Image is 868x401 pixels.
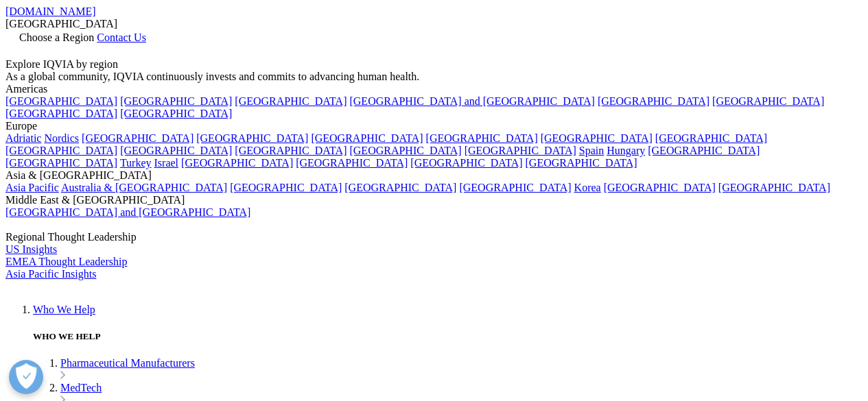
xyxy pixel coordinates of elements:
a: [GEOGRAPHIC_DATA] and [GEOGRAPHIC_DATA] [349,95,594,107]
a: Who We Help [33,304,95,315]
span: Choose a Region [19,32,94,43]
div: Regional Thought Leadership [5,231,863,243]
a: MedTech [60,382,102,393]
a: EMEA Thought Leadership [5,256,127,267]
div: [GEOGRAPHIC_DATA] [5,18,863,30]
a: Asia Pacific [5,182,59,193]
a: [GEOGRAPHIC_DATA] [181,157,293,169]
a: [GEOGRAPHIC_DATA] [230,182,342,193]
a: [GEOGRAPHIC_DATA] [235,145,347,156]
a: [GEOGRAPHIC_DATA] [426,132,538,144]
div: Explore IQVIA by region [5,58,863,71]
a: Pharmaceutical Manufacturers [60,357,195,369]
a: [GEOGRAPHIC_DATA] [648,145,760,156]
a: [GEOGRAPHIC_DATA] [5,157,117,169]
a: [GEOGRAPHIC_DATA] [712,95,824,107]
a: [GEOGRAPHIC_DATA] [120,108,232,119]
a: Turkey [120,157,152,169]
a: US Insights [5,243,57,255]
a: [GEOGRAPHIC_DATA] [120,95,232,107]
a: [GEOGRAPHIC_DATA] and [GEOGRAPHIC_DATA] [5,206,250,218]
a: Australia & [GEOGRAPHIC_DATA] [61,182,227,193]
a: [GEOGRAPHIC_DATA] [5,95,117,107]
a: [GEOGRAPHIC_DATA] [598,95,709,107]
h5: WHO WE HELP [33,331,863,342]
a: Adriatic [5,132,41,144]
a: [GEOGRAPHIC_DATA] [349,145,461,156]
a: Spain [579,145,604,156]
div: Americas [5,83,863,95]
a: [GEOGRAPHIC_DATA] [311,132,423,144]
a: [GEOGRAPHIC_DATA] [196,132,308,144]
a: [GEOGRAPHIC_DATA] [82,132,193,144]
a: Nordics [44,132,79,144]
a: Contact Us [97,32,146,43]
a: Korea [574,182,601,193]
a: [GEOGRAPHIC_DATA] [655,132,767,144]
a: Hungary [607,145,645,156]
div: Europe [5,120,863,132]
a: [GEOGRAPHIC_DATA] [526,157,637,169]
a: Israel [154,157,179,169]
a: [GEOGRAPHIC_DATA] [296,157,408,169]
a: [GEOGRAPHIC_DATA] [465,145,576,156]
div: Asia & [GEOGRAPHIC_DATA] [5,169,863,182]
a: Asia Pacific Insights [5,268,96,280]
a: [GEOGRAPHIC_DATA] [604,182,716,193]
a: [GEOGRAPHIC_DATA] [718,182,830,193]
a: [GEOGRAPHIC_DATA] [541,132,653,144]
div: As a global community, IQVIA continuously invests and commits to advancing human health. [5,71,863,83]
button: Open Preferences [9,360,43,394]
div: Middle East & [GEOGRAPHIC_DATA] [5,194,863,206]
a: [GEOGRAPHIC_DATA] [120,145,232,156]
a: [GEOGRAPHIC_DATA] [235,95,347,107]
a: [GEOGRAPHIC_DATA] [410,157,522,169]
a: [GEOGRAPHIC_DATA] [344,182,456,193]
a: [GEOGRAPHIC_DATA] [5,145,117,156]
a: [GEOGRAPHIC_DATA] [5,108,117,119]
a: [DOMAIN_NAME] [5,5,96,17]
a: [GEOGRAPHIC_DATA] [459,182,571,193]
